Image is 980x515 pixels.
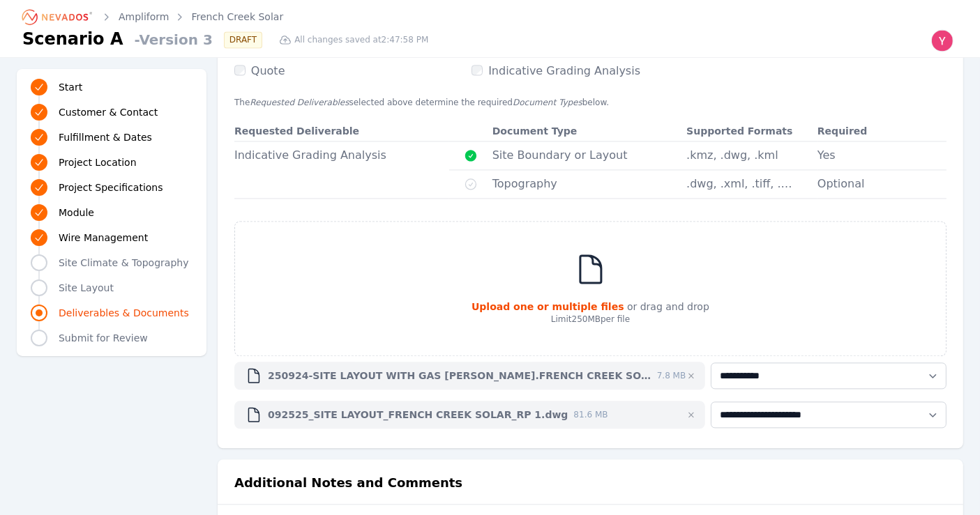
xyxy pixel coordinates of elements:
em: Document Types [513,98,582,107]
strong: Upload one or multiple files [472,301,624,312]
nav: Breadcrumb [22,6,283,28]
td: Yes [817,141,947,170]
span: 81.6 MB [573,409,608,420]
h1: Scenario A [22,28,123,50]
span: Module [59,206,94,220]
th: Document Type [492,121,686,141]
h2: Additional Notes and Comments [234,473,462,493]
td: Indicative Grading Analysis [234,141,449,199]
span: All changes saved at 2:47:58 PM [294,34,428,45]
p: Limit 250MB per file [472,314,709,325]
label: Quote [234,64,285,77]
span: Fulfillment & Dates [59,130,152,144]
a: French Creek Solar [192,10,284,24]
p: or drag and drop [472,300,709,314]
span: The selected above determine the required below. [234,98,609,107]
nav: Progress [31,77,193,348]
input: Quote [234,65,246,76]
div: Upload one or multiple files or drag and dropLimit250MBper file [234,221,947,356]
span: Wire Management [59,231,148,245]
span: - Version 3 [129,30,213,49]
span: Start [59,80,82,94]
td: Topography [492,170,686,198]
div: DRAFT [224,31,262,48]
span: Deliverables & Documents [59,306,189,320]
span: 092525_SITE LAYOUT_FRENCH CREEK SOLAR_RP 1.dwg [268,408,568,422]
button: Remove [686,370,697,381]
span: Project Location [59,155,137,169]
span: Document Provided [449,148,492,162]
button: Remove [686,409,697,420]
td: Optional [817,170,947,199]
span: Site Climate & Topography [59,256,188,270]
th: Supported Formats [686,121,817,141]
td: .kmz, .dwg, .kml [686,141,817,170]
th: Required [817,121,947,141]
input: Indicative Grading Analysis [472,65,483,76]
span: Project Specifications [59,180,163,194]
td: .dwg, .xml, .tiff, .csv, .xyz, .laz [686,170,817,199]
td: Site Boundary or Layout [492,141,686,169]
em: Requested Deliverables [250,98,349,107]
img: Yoni Bennett [931,29,953,52]
span: 7.8 MB [657,370,686,381]
span: 250924-SITE LAYOUT WITH GAS [PERSON_NAME].FRENCH CREEK SOLAR.INT.RA_DRAFT.pdf [268,369,651,383]
span: Submit for Review [59,331,148,345]
span: Site Layout [59,281,114,295]
label: Indicative Grading Analysis [472,64,640,77]
th: Requested Deliverable [234,121,449,141]
span: Customer & Contact [59,105,158,119]
a: Ampliform [119,10,169,24]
